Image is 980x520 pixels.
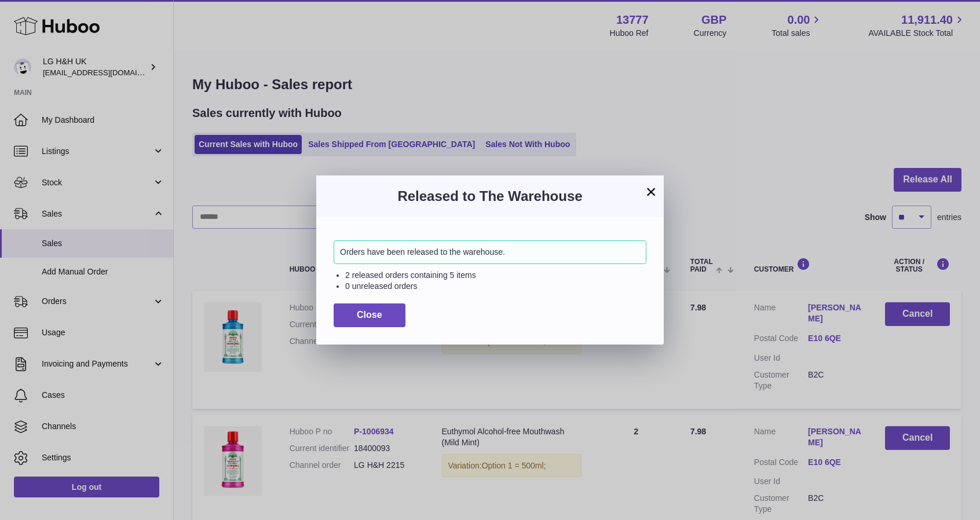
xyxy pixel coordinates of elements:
[334,303,405,327] button: Close
[644,185,658,199] button: ×
[345,270,646,281] li: 2 released orders containing 5 items
[345,281,646,292] li: 0 unreleased orders
[334,240,646,264] div: Orders have been released to the warehouse.
[357,310,382,320] span: Close
[334,187,646,206] h3: Released to The Warehouse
